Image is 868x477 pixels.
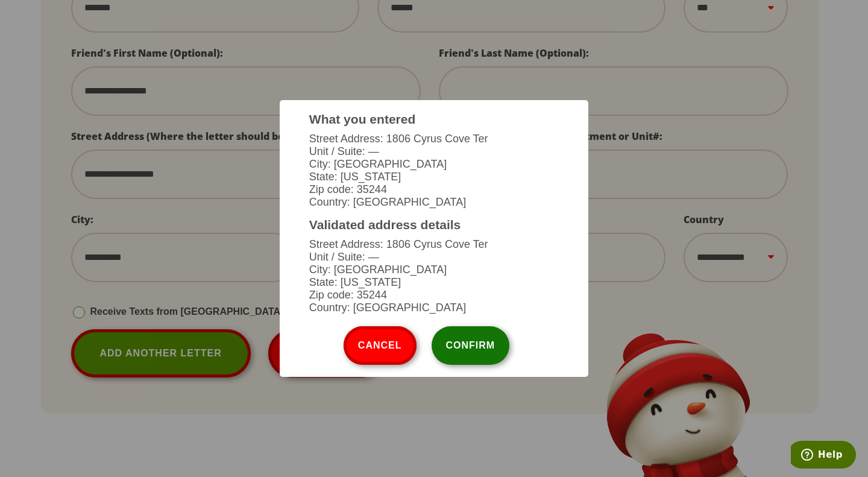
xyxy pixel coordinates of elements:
li: Street Address: 1806 Cyrus Cove Ter [309,238,559,251]
li: Unit / Suite: — [309,251,559,264]
li: Unit / Suite: — [309,145,559,158]
li: Zip code: 35244 [309,289,559,302]
li: City: [GEOGRAPHIC_DATA] [309,264,559,276]
li: Zip code: 35244 [309,183,559,196]
h3: What you entered [309,112,559,127]
button: Confirm [432,326,510,365]
li: City: [GEOGRAPHIC_DATA] [309,158,559,171]
li: Street Address: 1806 Cyrus Cove Ter [309,133,559,145]
li: State: [US_STATE] [309,171,559,183]
li: Country: [GEOGRAPHIC_DATA] [309,196,559,209]
h3: Validated address details [309,218,559,232]
iframe: Opens a widget where you can find more information [791,441,856,471]
li: Country: [GEOGRAPHIC_DATA] [309,302,559,314]
li: State: [US_STATE] [309,276,559,289]
button: Cancel [344,326,417,365]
